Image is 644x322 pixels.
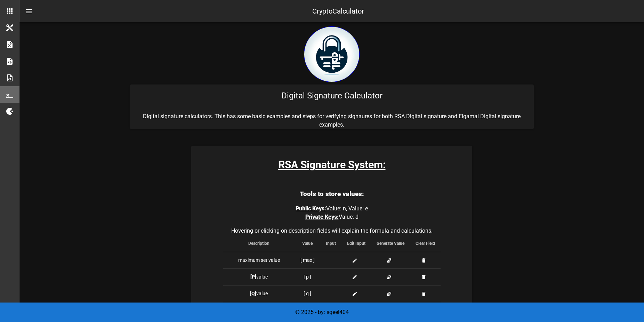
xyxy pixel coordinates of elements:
th: Clear Field [410,235,441,252]
span: Private Keys: [305,214,339,220]
span: Description [248,241,269,246]
span: value [250,274,268,280]
b: [P] [250,274,256,280]
th: Description [223,235,295,252]
img: encryption logo [304,26,360,82]
span: Input [326,241,336,246]
div: Digital Signature Calculator [130,84,534,107]
span: Value [302,241,313,246]
p: Value: n, Value: e Value: d [223,204,441,221]
button: nav-menu-toggle [21,3,38,19]
th: Input [320,235,341,252]
span: © 2025 - by: sqeel404 [295,309,349,315]
h3: Tools to store values: [223,189,441,199]
th: Edit Input [341,235,371,252]
b: [Q] [250,291,256,296]
span: Edit Input [347,241,365,246]
a: home [304,77,360,83]
div: CryptoCalculator [312,6,364,16]
span: Public Keys: [296,205,326,212]
th: Value [295,235,320,252]
span: Clear Field [416,241,435,246]
span: Generate Value [377,241,404,246]
td: [ q ] [295,285,320,302]
td: [ p ] [295,268,320,285]
p: Digital signature calculators. This has some basic examples and steps for verifying signaures for... [130,112,534,129]
td: [ max ] [295,252,320,268]
td: [ n ] [295,302,320,319]
h3: RSA Signature System: [191,157,472,172]
span: value [250,291,268,296]
th: Generate Value [371,235,410,252]
caption: Hovering or clicking on description fields will explain the formula and calculations. [223,227,441,235]
span: maximum set value [238,257,280,263]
